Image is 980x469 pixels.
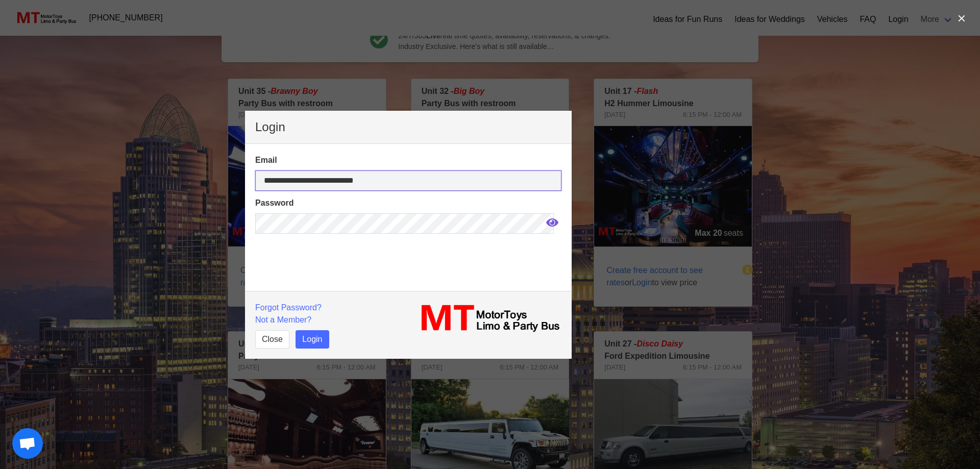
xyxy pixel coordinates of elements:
a: Forgot Password? [255,303,322,312]
iframe: reCAPTCHA [255,240,410,316]
button: Login [296,330,329,349]
label: Email [255,154,561,166]
button: Close [255,330,289,349]
div: Open chat [12,428,43,459]
p: Login [255,121,561,133]
label: Password [255,197,561,209]
a: Not a Member? [255,315,311,324]
img: MT_logo_name.png [414,302,561,335]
